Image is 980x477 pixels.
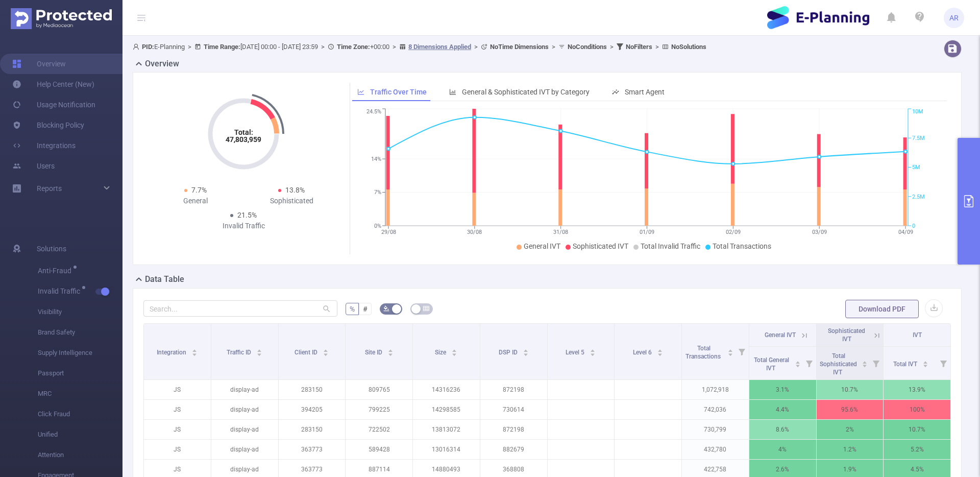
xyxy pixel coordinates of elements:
div: Invalid Traffic [195,221,291,231]
tspan: 04/09 [898,229,913,235]
div: Sort [862,360,868,366]
span: Sophisticated IVT [573,242,628,250]
i: icon: caret-down [795,363,800,366]
p: display-ad [211,420,278,439]
span: Invalid Traffic [38,288,84,295]
p: 14316236 [413,380,480,399]
div: Sort [523,348,529,354]
i: icon: caret-down [323,352,329,355]
p: 882679 [480,440,547,459]
a: Overview [12,54,66,74]
span: Reports [37,184,62,193]
p: 872198 [480,380,547,399]
span: % [350,305,355,313]
i: icon: caret-down [523,352,528,355]
span: Supply Intelligence [38,343,122,363]
tspan: 5M [912,164,920,171]
tspan: 7.5M [912,135,925,141]
i: Filter menu [869,347,883,379]
p: 13016314 [413,440,480,459]
p: 809765 [346,380,412,399]
p: JS [144,420,211,439]
a: Users [12,156,55,176]
i: icon: caret-down [862,363,868,366]
i: icon: caret-up [387,348,393,351]
p: 100% [884,400,950,419]
i: icon: caret-down [257,352,262,355]
span: DSP ID [499,349,519,356]
tspan: 10M [912,109,923,115]
span: Total Transactions [713,242,771,250]
span: Total Invalid Traffic [641,242,700,250]
i: icon: user [133,43,142,50]
i: icon: caret-down [192,352,198,355]
p: 13.9% [884,380,950,399]
p: 8.6% [749,420,816,439]
p: 432,780 [682,440,749,459]
div: Sort [451,348,457,354]
div: Sort [922,360,928,366]
tspan: 0 [912,223,915,229]
p: 799225 [346,400,412,419]
tspan: 29/08 [381,229,396,235]
input: Search... [143,300,337,317]
a: Help Center (New) [12,74,94,94]
tspan: 30/08 [467,229,482,235]
p: 872198 [480,420,547,439]
p: 394205 [279,400,346,419]
h2: Data Table [145,273,184,285]
p: JS [144,440,211,459]
span: Traffic Over Time [370,88,427,96]
div: Sort [727,348,733,354]
i: icon: caret-up [323,348,329,351]
span: E-Planning [DATE] 00:00 - [DATE] 23:59 +00:00 [133,43,706,51]
i: icon: caret-up [257,348,262,351]
i: icon: caret-down [452,352,457,355]
tspan: 7% [374,189,381,196]
button: Download PDF [845,300,919,318]
span: Solutions [37,238,66,259]
span: Sophisticated IVT [828,327,865,343]
i: icon: caret-down [657,352,663,355]
span: Anti-Fraud [38,267,75,274]
a: Usage Notification [12,94,95,115]
i: icon: table [423,305,429,312]
h2: Overview [145,58,179,70]
p: 363773 [279,440,346,459]
i: Filter menu [734,324,749,379]
span: 7.7% [191,186,207,194]
i: icon: caret-up [727,348,733,351]
span: > [185,43,194,51]
span: Client ID [295,349,319,356]
span: General IVT [765,331,796,339]
tspan: 02/09 [725,229,740,235]
div: General [148,196,243,206]
b: Time Zone: [337,43,370,51]
tspan: 31/08 [553,229,568,235]
span: MRC [38,384,122,404]
i: icon: caret-down [922,363,928,366]
p: 730,799 [682,420,749,439]
p: 722502 [346,420,412,439]
p: 14298585 [413,400,480,419]
tspan: 24.5% [366,109,381,115]
span: Size [435,349,448,356]
p: 4% [749,440,816,459]
i: icon: caret-down [727,352,733,355]
i: icon: bg-colors [383,305,389,312]
span: Total Transactions [685,345,722,360]
div: Sort [323,348,329,354]
b: No Conditions [568,43,607,51]
span: 13.8% [285,186,305,194]
i: icon: line-chart [357,88,364,96]
span: > [549,43,558,51]
p: 742,036 [682,400,749,419]
tspan: 47,803,959 [226,135,261,144]
div: Sophisticated [243,196,339,206]
div: Sort [657,348,663,354]
i: icon: bar-chart [449,88,456,96]
p: 3.1% [749,380,816,399]
span: AR [949,8,959,28]
span: Total General IVT [754,356,789,372]
u: 8 Dimensions Applied [408,43,471,51]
